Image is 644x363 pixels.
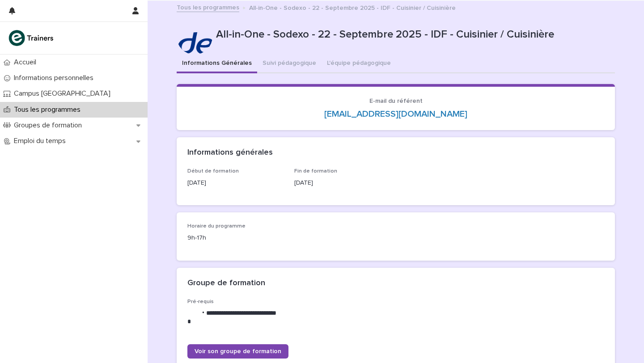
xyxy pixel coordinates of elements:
[10,58,43,67] p: Accueil
[187,224,246,229] span: Horaire du programme
[10,89,118,98] p: Campus [GEOGRAPHIC_DATA]
[369,98,423,104] span: E-mail du référent
[249,2,456,12] p: All-in-One - Sodexo - 22 - Septembre 2025 - IDF - Cuisinier / Cuisinière
[187,233,319,243] p: 9h-17h
[187,299,214,304] span: Pré-requis
[322,55,396,73] button: L'équipe pédagogique
[294,178,390,188] p: [DATE]
[187,344,288,359] a: Voir son groupe de formation
[177,55,257,73] button: Informations Générales
[187,169,239,174] span: Début de formation
[187,148,273,158] h2: Informations générales
[324,110,467,118] a: [EMAIL_ADDRESS][DOMAIN_NAME]
[10,106,88,114] p: Tous les programmes
[177,2,239,12] a: Tous les programmes
[10,137,73,145] p: Emploi du temps
[187,178,284,188] p: [DATE]
[10,121,89,130] p: Groupes de formation
[294,169,337,174] span: Fin de formation
[257,55,322,73] button: Suivi pédagogique
[10,74,101,82] p: Informations personnelles
[187,279,265,288] h2: Groupe de formation
[195,348,281,355] span: Voir son groupe de formation
[216,28,611,41] p: All-in-One - Sodexo - 22 - Septembre 2025 - IDF - Cuisinier / Cuisinière
[7,29,56,47] img: K0CqGN7SDeD6s4JG8KQk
